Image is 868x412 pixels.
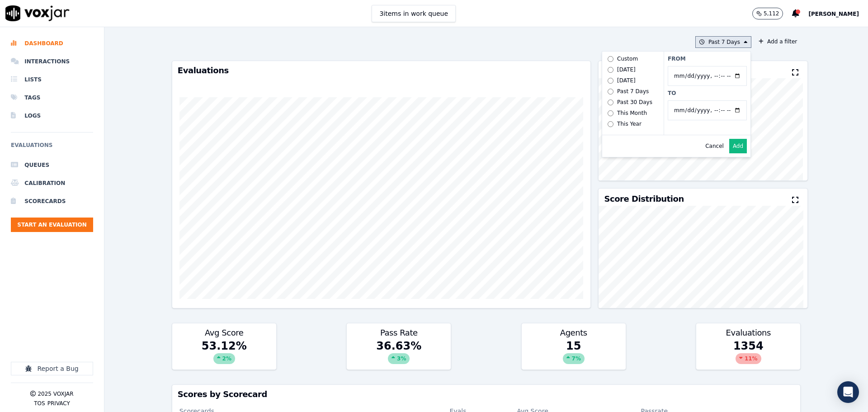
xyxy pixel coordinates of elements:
[668,90,747,97] label: To
[11,140,93,156] h6: Evaluations
[696,339,800,369] div: 1354
[347,339,451,369] div: 36.63 %
[11,71,93,89] a: Lists
[729,139,747,153] button: Add
[617,120,642,128] div: This Year
[617,109,647,117] div: This Month
[11,34,93,52] a: Dashboard
[617,77,636,84] div: [DATE]
[11,89,93,107] a: Tags
[11,192,93,210] a: Scorecards
[563,353,585,364] div: 7 %
[755,36,801,47] button: Add a filter
[47,400,70,407] button: Privacy
[178,66,585,75] h3: Evaluations
[752,8,792,19] button: 5,112
[617,55,638,62] div: Custom
[608,110,613,116] input: This Month
[388,353,410,364] div: 3 %
[837,381,859,403] div: Open Intercom Messenger
[764,10,779,17] p: 5,112
[808,8,868,19] button: [PERSON_NAME]
[11,174,93,192] a: Calibration
[11,52,93,71] a: Interactions
[5,5,70,21] img: voxjar logo
[668,55,747,62] label: From
[213,353,235,364] div: 2 %
[172,339,276,369] div: 53.12 %
[736,353,761,364] div: 11 %
[617,99,652,106] div: Past 30 Days
[608,121,613,127] input: This Year
[608,67,613,73] input: [DATE]
[617,88,649,95] div: Past 7 Days
[34,400,45,407] button: TOS
[522,339,626,369] div: 15
[11,107,93,125] a: Logs
[608,99,613,105] input: Past 30 Days
[608,89,613,95] input: Past 7 Days
[617,66,636,73] div: [DATE]
[752,8,783,19] button: 5,112
[808,11,859,17] span: [PERSON_NAME]
[695,36,751,48] button: Past 7 Days Custom [DATE] [DATE] Past 7 Days Past 30 Days This Month This Year From To Cancel Add
[372,5,456,22] button: 3items in work queue
[604,195,684,203] h3: Score Distribution
[705,142,724,150] button: Cancel
[608,56,613,62] input: Custom
[38,390,73,398] p: 2025 Voxjar
[11,362,93,375] button: Report a Bug
[11,218,93,232] button: Start an Evaluation
[702,329,795,337] h3: Evaluations
[352,329,445,337] h3: Pass Rate
[178,390,795,398] h3: Scores by Scorecard
[527,329,620,337] h3: Agents
[11,156,93,174] a: Queues
[178,329,271,337] h3: Avg Score
[608,78,613,84] input: [DATE]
